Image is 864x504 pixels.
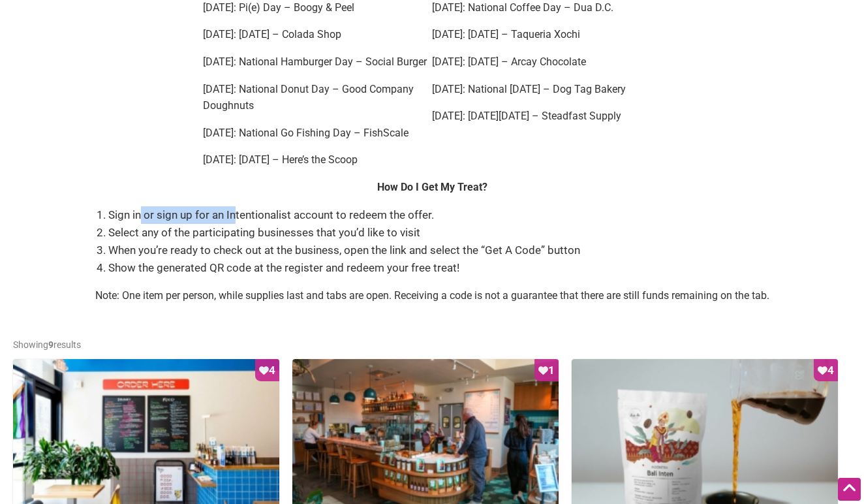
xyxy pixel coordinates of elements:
li: When you’re ready to check out at the business, open the link and select the “Get A Code” button [108,242,769,259]
li: Show the generated QR code at the register and redeem your free treat! [108,259,769,277]
p: [DATE]: [DATE] – Colada Shop [203,26,432,43]
p: [DATE]: National Donut Day – Good Company Doughnuts [203,81,432,114]
p: [DATE]: [DATE][DATE] – Steadfast Supply [432,108,661,125]
li: Sign in or sign up for an Intentionalist account to redeem the offer. [108,206,769,224]
b: 9 [48,339,54,350]
p: [DATE]: [DATE] – Arcay Chocolate [432,54,661,71]
p: [DATE]: [DATE] – Here’s the Scoop [203,151,432,168]
strong: How Do I Get My Treat? [377,181,487,193]
p: Note: One item per person, while supplies last and tabs are open. Receiving a code is not a guara... [95,287,769,304]
p: [DATE]: [DATE] – Taqueria Xochi [432,26,661,43]
p: [DATE]: National Go Fishing Day – FishScale [203,125,432,142]
div: Scroll Back to Top [838,478,861,501]
li: Select any of the participating businesses that you’d like to visit [108,224,769,242]
p: [DATE]: National Hamburger Day – Social Burger [203,54,432,71]
span: Showing results [13,339,81,350]
p: [DATE]: National [DATE] – Dog Tag Bakery [432,81,661,98]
